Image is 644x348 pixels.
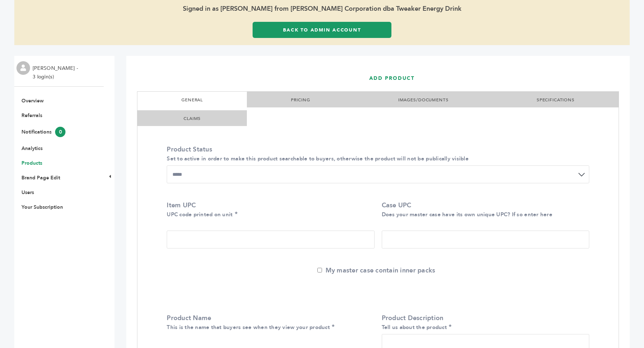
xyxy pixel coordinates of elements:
[167,211,233,218] small: UPC code printed on unit
[382,324,447,331] small: Tell us about the product
[21,189,34,196] a: Users
[167,201,371,219] label: Item UPC
[317,268,322,272] input: My master case contain inner packs
[537,97,575,103] a: SPECIFICATIONS
[21,204,63,211] a: Your Subscription
[21,97,44,104] a: Overview
[21,145,43,152] a: Analytics
[21,174,60,181] a: Brand Page Edit
[167,314,371,332] label: Product Name
[382,211,552,218] small: Does your master case have its own unique UPC? If so enter here
[382,201,586,219] label: Case UPC
[21,160,42,166] a: Products
[167,155,469,162] small: Set to active in order to make this product searchable to buyers, otherwise the product will not ...
[33,64,80,81] li: [PERSON_NAME] - 3 login(s)
[16,61,30,75] img: profile.png
[253,22,391,38] a: Back to Admin Account
[21,112,42,119] a: Referrals
[167,324,330,331] small: This is the name that buyers see when they view your product
[167,145,586,163] label: Product Status
[398,97,449,103] a: IMAGES/DOCUMENTS
[184,116,201,121] a: CLAIMS
[21,129,65,135] a: Notifications0
[291,97,310,103] a: PRICING
[55,127,65,137] span: 0
[369,65,610,91] h1: ADD PRODUCT
[317,266,435,275] label: My master case contain inner packs
[382,314,586,332] label: Product Description
[181,97,203,103] a: GENERAL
